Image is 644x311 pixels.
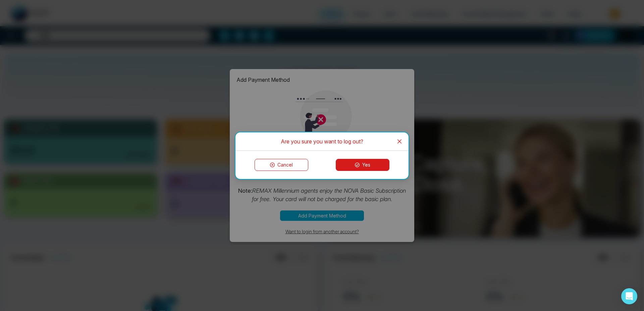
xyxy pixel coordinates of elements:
button: Close [390,132,409,150]
button: Cancel [255,159,308,171]
div: Open Intercom Messenger [621,288,637,304]
span: close [397,139,402,144]
div: Are you sure you want to log out? [244,138,400,145]
button: Yes [336,159,389,171]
